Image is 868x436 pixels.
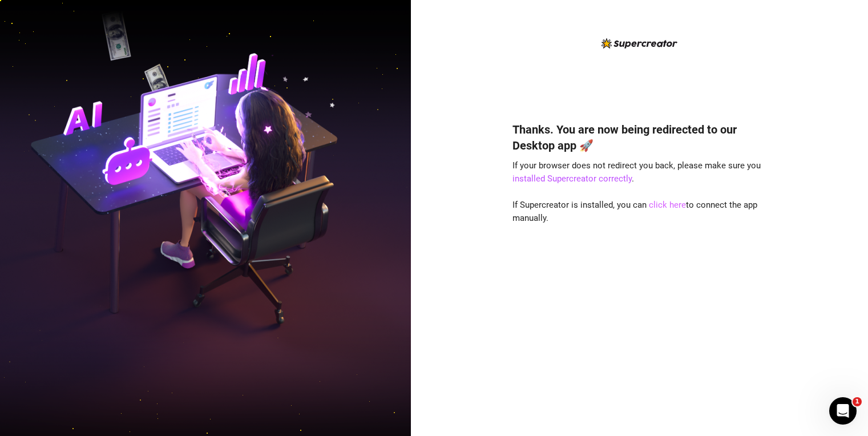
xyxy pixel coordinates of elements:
[649,200,686,210] a: click here
[601,38,677,49] img: logo-BBDzfeDw.svg
[512,160,761,184] span: If your browser does not redirect you back, please make sure you .
[829,397,857,425] iframe: Intercom live chat
[512,200,757,224] span: If Supercreator is installed, you can to connect the app manually.
[512,173,632,184] a: installed Supercreator correctly
[853,397,862,406] span: 1
[512,122,767,154] h4: Thanks. You are now being redirected to our Desktop app 🚀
